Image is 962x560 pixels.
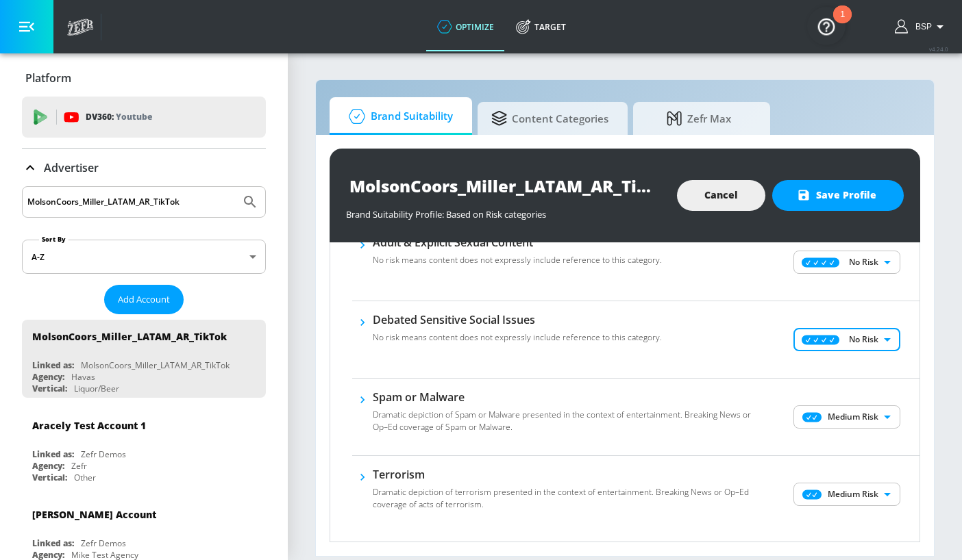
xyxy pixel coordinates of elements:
div: Zefr Demos [81,448,126,460]
a: Target [505,2,577,51]
div: MolsonCoors_Miller_LATAM_AR_TikTokLinked as:MolsonCoors_Miller_LATAM_AR_TikTokAgency:HavasVertica... [22,320,266,398]
p: No Risk [849,333,878,346]
p: Youtube [116,110,152,124]
label: Sort By [39,235,69,244]
div: MolsonCoors_Miller_LATAM_AR_TikTok [32,330,227,343]
p: No risk means content does not expressly include reference to this category. [373,331,662,344]
h6: Terrorism [373,467,757,482]
p: Medium Risk [828,488,878,500]
p: Platform [25,71,71,86]
div: Agency: [32,460,64,472]
div: 1 [840,14,845,32]
div: Zefr Demos [81,537,126,549]
div: Havas [71,371,95,383]
div: Agency: [32,371,64,383]
a: optimize [426,2,505,51]
div: MolsonCoors_Miller_LATAM_AR_TikTok [81,359,230,371]
div: Zefr [71,460,87,472]
p: No Risk [849,256,878,268]
div: Other [74,472,96,483]
h6: Spam or Malware [373,390,757,405]
span: login as: bsp_linking@zefr.com [910,22,932,31]
span: Add Account [118,292,170,307]
div: Adult & Explicit Sexual ContentNo risk means content does not expressly include reference to this... [373,235,662,275]
button: Add Account [104,285,184,314]
button: Save Profile [772,180,904,211]
div: Platform [22,59,266,97]
div: Spam or MalwareDramatic depiction of Spam or Malware presented in the context of entertainment. B... [373,390,757,442]
div: Brand Suitability Profile: Based on Risk categories [346,201,663,220]
div: [PERSON_NAME] Account [32,508,156,521]
span: v 4.24.0 [929,45,948,53]
div: DV360: Youtube [22,97,266,138]
div: Linked as: [32,537,74,549]
span: Zefr Max [647,102,751,135]
button: BSP [895,18,948,35]
button: Cancel [677,180,765,211]
p: Dramatic depiction of Spam or Malware presented in the context of entertainment. Breaking News or... [373,409,757,433]
div: Linked as: [32,359,74,371]
p: DV360: [86,110,152,125]
div: Vertical: [32,472,67,483]
div: Aracely Test Account 1Linked as:Zefr DemosAgency:ZefrVertical:Other [22,409,266,487]
span: Cancel [704,187,738,204]
p: Medium Risk [828,411,878,423]
div: Linked as: [32,448,74,460]
h6: Debated Sensitive Social Issues [373,312,662,327]
div: Aracely Test Account 1 [32,419,146,432]
span: Save Profile [800,187,876,204]
span: Content Categories [491,102,608,135]
h6: Adult & Explicit Sexual Content [373,235,662,250]
p: Advertiser [44,160,99,175]
div: TerrorismDramatic depiction of terrorism presented in the context of entertainment. Breaking News... [373,467,757,519]
div: A-Z [22,240,266,274]
p: Dramatic depiction of terrorism presented in the context of entertainment. Breaking News or Op–Ed... [373,486,757,511]
div: Advertiser [22,149,266,187]
div: Liquor/Beer [74,383,119,394]
span: Brand Suitability [343,100,453,133]
input: Search by name [27,193,235,211]
button: Open Resource Center, 1 new notification [807,7,846,45]
button: Submit Search [235,187,265,217]
div: Debated Sensitive Social IssuesNo risk means content does not expressly include reference to this... [373,312,662,352]
div: Vertical: [32,383,67,394]
p: No risk means content does not expressly include reference to this category. [373,254,662,266]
